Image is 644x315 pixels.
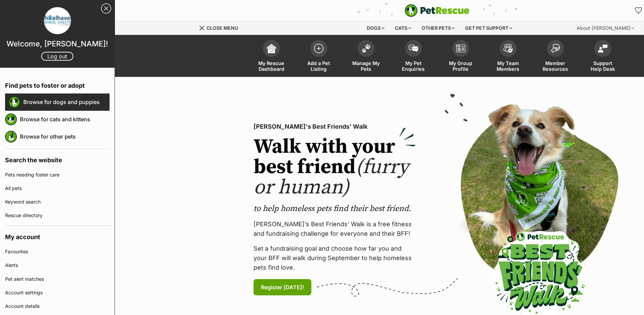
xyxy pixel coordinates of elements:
a: Support Help Desk [579,37,626,77]
a: Log out [41,52,73,61]
img: profile image [44,7,71,34]
img: dashboard-icon-eb2f2d2d3e046f16d808141f083e7271f6b2e854fb5c12c21221c1fb7104beca.svg [267,44,276,53]
span: Support Help Desk [588,60,618,72]
a: Pet alert matches [5,272,110,286]
img: help-desk-icon-fdf02630f3aa405de69fd3d07c3f3aa587a6932b1a1747fa1d2bba05be0121f9.svg [598,44,607,52]
a: Account details [5,299,110,313]
a: Favourites [633,5,644,16]
a: Browse for cats and kittens [20,112,110,126]
img: petrescue logo [5,131,17,143]
a: Manage My Pets [342,37,390,77]
h4: Search the website [5,149,110,168]
span: My Team Members [493,60,523,72]
span: My Rescue Dashboard [256,60,287,72]
div: Cats [390,21,416,35]
div: Dogs [362,21,389,35]
h4: Find pets to foster or adopt [5,75,110,93]
p: [PERSON_NAME]’s Best Friends' Walk is a free fitness and fundraising challenge for everyone and t... [254,219,416,238]
a: Member Resources [532,37,579,77]
img: add-pet-listing-icon-0afa8454b4691262ce3f59096e99ab1cd57d4a30225e0717b998d2c9b9846f56.svg [314,44,324,53]
a: Keyword search [5,195,110,209]
a: My Pet Enquiries [390,37,437,77]
img: logo-e224e6f780fb5917bec1dbf3a21bbac754714ae5b6737aabdf751b685950b380.svg [405,4,470,17]
div: Other pets [417,21,459,35]
span: My Pet Enquiries [398,60,429,72]
span: Close menu [207,25,238,31]
a: Browse for dogs and puppies [23,95,110,109]
a: All pets [5,182,110,195]
p: to help homeless pets find their best friend. [254,203,416,214]
span: Register [DATE]! [261,283,304,291]
a: Favourites [5,245,110,258]
span: Member Resources [540,60,571,72]
img: pet-enquiries-icon-7e3ad2cf08bfb03b45e93fb7055b45f3efa6380592205ae92323e6603595dc1f.svg [409,45,418,52]
a: PetRescue [405,4,470,17]
h2: Walk with your best friend [254,137,416,198]
div: About [PERSON_NAME] [572,21,639,35]
p: [PERSON_NAME]'s Best Friends' Walk [254,122,416,131]
img: member-resources-icon-8e73f808a243e03378d46382f2149f9095a855e16c252ad45f914b54edf8863c.svg [551,44,560,53]
a: Register [DATE]! [254,279,311,295]
a: My Rescue Dashboard [248,37,295,77]
h4: My account [5,226,110,245]
a: Rescue directory [5,209,110,222]
a: Add a Pet Listing [295,37,342,77]
span: (furry or human) [254,154,409,200]
span: My Group Profile [446,60,476,72]
img: manage-my-pets-icon-02211641906a0b7f246fdf0571729dbe1e7629f14944591b6c1af311fb30b64b.svg [361,44,371,53]
img: group-profile-icon-3fa3cf56718a62981997c0bc7e787c4b2cf8bcc04b72c1350f741eb67cf2f40e.svg [456,44,466,52]
a: My Team Members [484,37,532,77]
a: Close Sidebar [101,3,111,14]
img: petrescue logo [8,96,20,108]
a: Account settings [5,286,110,299]
p: Set a fundraising goal and choose how far you and your BFF will walk during September to help hom... [254,244,416,272]
span: Manage My Pets [351,60,381,72]
a: Pets needing foster care [5,168,110,182]
img: team-members-icon-5396bd8760b3fe7c0b43da4ab00e1e3bb1a5d9ba89233759b79545d2d3fc5d0d.svg [503,44,513,53]
a: Alerts [5,258,110,272]
div: Get pet support [460,21,517,35]
a: Browse for other pets [20,129,110,144]
a: My Group Profile [437,37,484,77]
a: Menu [199,21,243,34]
span: Add a Pet Listing [304,60,334,72]
img: petrescue logo [5,113,17,125]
